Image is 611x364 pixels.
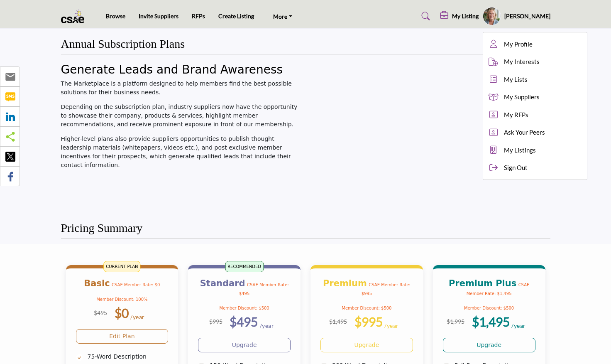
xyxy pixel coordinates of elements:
h5: [PERSON_NAME] [504,12,550,20]
h2: Generate Leads and Brand Awareness [61,63,301,77]
h2: Pricing Summary [61,221,143,235]
span: My RFPs [504,110,528,120]
span: CSAE Member Rate: $495 [239,283,289,296]
b: Basic [84,278,110,288]
span: CSAE Member Rate: $995 [362,283,411,296]
a: My Interests [483,53,587,71]
span: RECOMMENDED [225,261,264,272]
a: Search [413,10,435,23]
span: Member Discount: $500 [220,306,269,310]
span: My Listings [504,145,536,155]
span: Member Discount: $500 [342,306,391,310]
a: My RFPs [483,106,587,124]
span: Ask Your Peers [504,128,545,137]
a: My Suppliers [483,88,587,106]
a: Upgrade [443,338,535,352]
b: $0 [115,305,129,320]
a: My Profile [483,35,587,53]
sup: $1,995 [447,318,464,325]
a: Upgrade [320,338,413,352]
a: Create Listing [218,12,254,20]
span: My Suppliers [504,92,540,102]
p: Higher-level plans also provide suppliers opportunities to publish thought leadership materials (... [61,135,301,170]
img: Site Logo [61,10,89,23]
span: My Profile [504,39,533,49]
b: Standard [200,278,245,288]
a: Edit Plan [76,329,169,344]
h2: Annual Subscription Plans [61,37,185,51]
sub: /year [384,322,399,329]
sub: /year [130,313,145,320]
a: Upgrade [198,338,291,352]
span: My Lists [504,75,528,84]
span: CURRENT PLAN [103,261,140,272]
b: $1,495 [472,314,510,329]
a: RFPs [192,12,205,20]
p: The Marketplace is a platform designed to help members find the best possible solutions for their... [61,79,301,97]
sup: $495 [94,309,107,316]
sub: /year [511,322,526,329]
b: $995 [354,314,383,329]
h5: My Listing [452,12,479,20]
a: Ask Your Peers [483,123,587,141]
sup: $1,495 [329,318,347,325]
div: My Listing [440,11,479,21]
a: My Lists [483,71,587,89]
b: Premium Plus [449,278,516,288]
span: Sign Out [504,163,528,172]
p: Depending on the subscription plan, industry suppliers now have the opportunity to showcase their... [61,103,301,129]
button: Show hide supplier dropdown [483,7,501,25]
span: Member Discount: $500 [464,306,514,310]
span: CSAE Member Rate: $0 [112,283,160,287]
a: Browse [106,12,125,20]
p: 75-Word Description [88,352,169,361]
b: $495 [230,314,258,329]
span: My Interests [504,57,540,66]
b: Premium [323,278,367,288]
span: Member Discount: 100% [96,297,147,302]
sup: $995 [209,318,222,325]
sub: /year [260,322,274,329]
a: Invite Suppliers [139,12,178,20]
a: My Listings [483,141,587,159]
a: More [267,10,298,22]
